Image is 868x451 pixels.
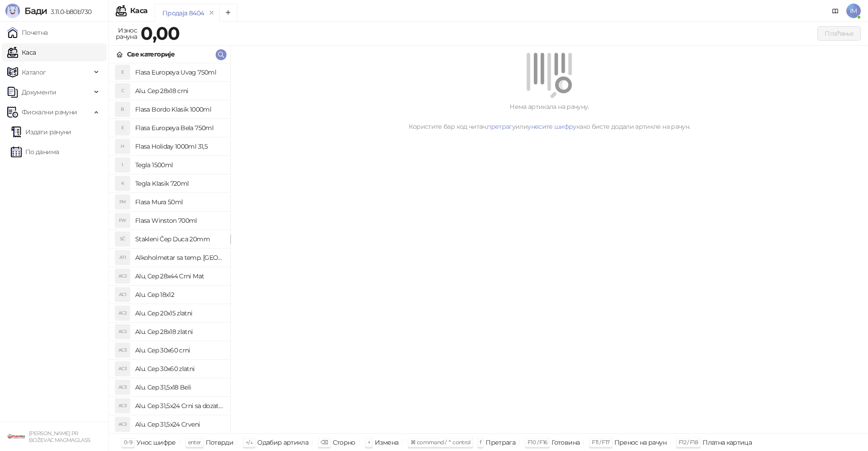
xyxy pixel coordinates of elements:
[11,143,59,161] a: По данима
[115,84,130,98] div: C
[115,417,130,432] div: AC3
[846,4,861,18] span: IM
[135,139,223,154] h4: Flasa Holiday 1000ml 31,5
[135,287,223,302] h4: Alu. Cep 18x12
[257,437,308,448] div: Одабир артикла
[241,102,857,132] div: Нема артикала на рачуну. Користите бар код читач, или како бисте додали артикле на рачун.
[114,24,139,42] div: Износ рачуна
[333,437,355,448] div: Сторно
[109,63,230,433] div: grid
[115,306,130,320] div: AC2
[115,213,130,228] div: FW
[141,22,179,44] strong: 0,00
[22,83,56,101] span: Документи
[135,399,223,413] h4: Alu. Cep 31,5x24 Crni sa dozatorom
[135,380,223,395] h4: Alu. Cep 31,5x18 Beli
[486,437,515,448] div: Претрага
[135,417,223,432] h4: Alu. Cep 31,5x24 Crveni
[219,4,237,22] button: Add tab
[7,43,36,61] a: Каса
[11,123,71,141] a: Издати рачуни
[115,176,130,191] div: K
[679,439,698,446] span: F12 / F18
[206,437,234,448] div: Потврди
[115,158,130,172] div: 1
[22,103,77,121] span: Фискални рачуни
[703,437,752,448] div: Платна картица
[528,122,576,131] a: унесите шифру
[368,439,370,446] span: +
[127,49,175,59] div: Све категорије
[614,437,666,448] div: Пренос на рачун
[47,8,91,16] span: 3.11.0-b80b730
[115,139,130,154] div: H
[124,439,132,446] span: 0-9
[410,439,471,446] span: ⌘ command / ⌃ control
[24,5,47,16] span: Бади
[135,306,223,320] h4: Alu. Cep 20x15 zlatni
[188,439,201,446] span: enter
[135,343,223,357] h4: Alu. Cep 30x60 crni
[115,399,130,413] div: AC3
[135,324,223,339] h4: Alu. Cep 28x18 zlatni
[115,102,130,117] div: B
[135,213,223,228] h4: Flasa Winston 700ml
[135,121,223,135] h4: Flasa Europeya Bela 750ml
[115,269,130,283] div: AC2
[592,439,609,446] span: F11 / F17
[135,195,223,209] h4: Flasa Mura 50ml
[135,250,223,265] h4: Alkoholmetar sa temp. [GEOGRAPHIC_DATA]
[135,158,223,172] h4: Tegla 1500ml
[817,26,861,41] button: Плаћање
[552,437,580,448] div: Готовина
[828,4,843,18] a: Документација
[29,430,90,443] small: [PERSON_NAME] PR BOŽEVAC MAGMAGLASS
[5,4,20,18] img: Logo
[22,63,46,81] span: Каталог
[115,250,130,265] div: ATI
[115,343,130,357] div: AC3
[115,287,130,302] div: AC1
[375,437,398,448] div: Измена
[115,121,130,135] div: E
[115,65,130,80] div: E
[135,84,223,98] h4: Alu. Cep 28x18 crni
[135,102,223,117] h4: Flasa Bordo Klasik 1000ml
[245,439,253,446] span: ↑/↓
[135,362,223,376] h4: Alu. Cep 30x60 zlatni
[115,380,130,395] div: AC3
[487,122,515,131] a: претрагу
[162,8,204,18] div: Продаја 8404
[115,232,130,246] div: SČ
[206,9,217,17] button: remove
[135,232,223,246] h4: Stakleni Čep Duca 20mm
[137,437,176,448] div: Унос шифре
[135,65,223,80] h4: Flasa Europeya Uvag 750ml
[130,7,147,14] div: Каса
[115,362,130,376] div: AC3
[7,23,48,42] a: Почетна
[480,439,481,446] span: f
[135,269,223,283] h4: Alu, Cep 28x44 Crni Mat
[115,324,130,339] div: AC2
[321,439,328,446] span: ⌫
[115,195,130,209] div: FM
[528,439,547,446] span: F10 / F16
[7,428,25,446] img: 64x64-companyLogo-1893ffd3-f8d7-40ed-872e-741d608dc9d9.png
[135,176,223,191] h4: Tegla Klasik 720ml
